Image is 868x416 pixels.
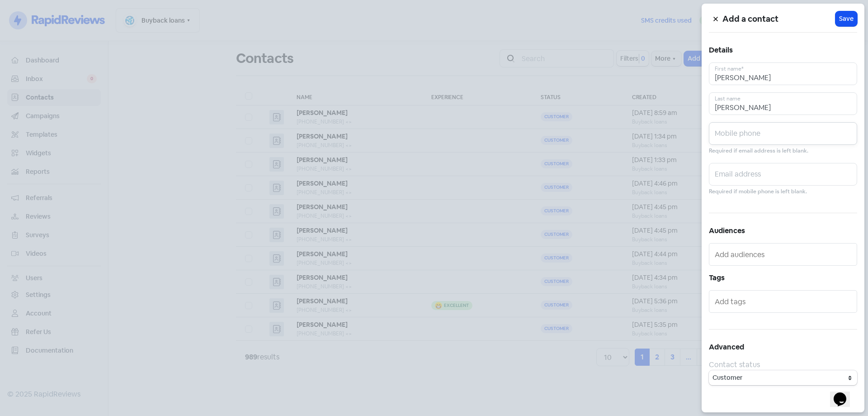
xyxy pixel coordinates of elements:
button: Save [835,11,857,26]
small: Required if mobile phone is left blank. [709,187,807,196]
h5: Details [709,43,857,57]
span: Save [839,14,854,24]
input: Last name [709,92,857,115]
input: First name [709,62,857,85]
input: Email address [709,163,857,186]
input: Mobile phone [709,122,857,145]
h5: Tags [709,271,857,285]
h5: Audiences [709,224,857,238]
div: Contact status [709,359,857,370]
h5: Advanced [709,340,857,354]
iframe: chat widget [830,380,859,407]
input: Add tags [715,294,853,309]
input: Add audiences [715,247,853,262]
small: Required if email address is left blank. [709,147,808,155]
h5: Add a contact [722,12,835,26]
